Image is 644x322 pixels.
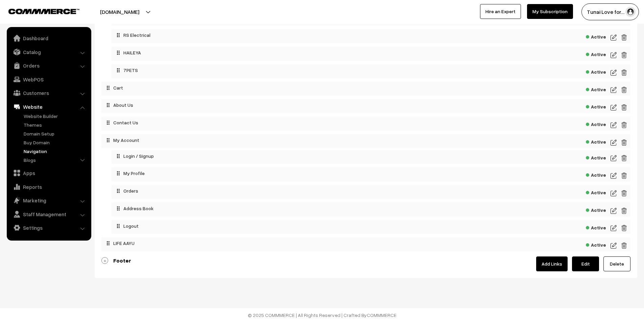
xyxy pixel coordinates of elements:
div: Orders [112,185,527,197]
img: delete [621,224,627,232]
a: Catalog [8,46,89,58]
img: delete [621,242,627,250]
span: Active [586,223,606,231]
a: Themes [22,121,89,128]
img: edit [611,33,617,42]
span: Active [586,240,606,248]
a: Apps [8,167,89,179]
img: delete [621,69,627,77]
a: WebPOS [8,73,89,85]
img: delete [621,51,627,59]
img: edit [611,242,617,250]
img: edit [611,224,617,232]
img: delete [621,33,627,42]
img: edit [611,172,617,180]
img: edit [611,207,617,215]
span: Active [586,188,606,196]
img: edit [611,139,617,147]
div: Logout [112,220,527,232]
a: Edit [572,256,599,271]
a: Domain Setup [22,130,89,137]
div: My Account [101,134,525,146]
a: COMMMERCE [367,312,397,318]
img: delete [621,207,627,215]
img: delete [621,121,627,129]
a: Delete [603,256,630,271]
span: Active [586,32,606,40]
a: COMMMERCE [8,7,68,15]
img: user [625,7,636,17]
div: LIFE AAYU [101,237,525,249]
div: My Profile [112,167,527,179]
span: Active [586,67,606,75]
a: Customers [8,87,89,99]
a: Reports [8,181,89,193]
span: Active [586,205,606,214]
a: My Subscription [527,4,573,19]
div: RS Electrical [112,29,527,41]
div: Cart [101,82,525,94]
span: Active [586,170,606,178]
div: HAILEYA [112,47,527,59]
img: COMMMERCE [8,9,79,14]
a: Footer [101,257,131,264]
span: Active [586,153,606,161]
a: Hire an Expert [480,4,521,19]
img: delete [621,154,627,162]
a: Buy Domain [22,139,89,146]
a: Add Links [536,256,568,271]
img: edit [611,69,617,77]
a: Blogs [22,156,89,164]
span: Active [586,102,606,110]
a: Website [8,101,89,113]
img: edit [611,121,617,129]
img: edit [611,189,617,197]
img: delete [621,139,627,147]
a: Settings [8,222,89,234]
a: Website Builder [22,113,89,120]
img: edit [611,51,617,59]
div: 7PETS [112,64,527,76]
img: edit [611,103,617,112]
span: Active [586,119,606,128]
a: Navigation [22,148,89,155]
b: Footer [113,257,131,264]
a: Staff Management [8,208,89,220]
a: Orders [8,59,89,72]
span: Active [586,84,606,93]
img: edit [611,154,617,162]
div: Login / Signup [112,150,527,162]
span: Active [586,49,606,58]
button: [DOMAIN_NAME] [76,3,163,20]
a: Marketing [8,194,89,206]
img: delete [621,103,627,112]
div: About Us [101,99,525,111]
img: delete [621,172,627,180]
a: Dashboard [8,32,89,44]
span: Active [586,137,606,145]
img: delete [621,189,627,197]
div: Contact Us [101,117,525,129]
button: Tunai Love for… [581,3,639,20]
div: Address Book [112,202,527,215]
img: delete [621,86,627,94]
img: edit [611,86,617,94]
